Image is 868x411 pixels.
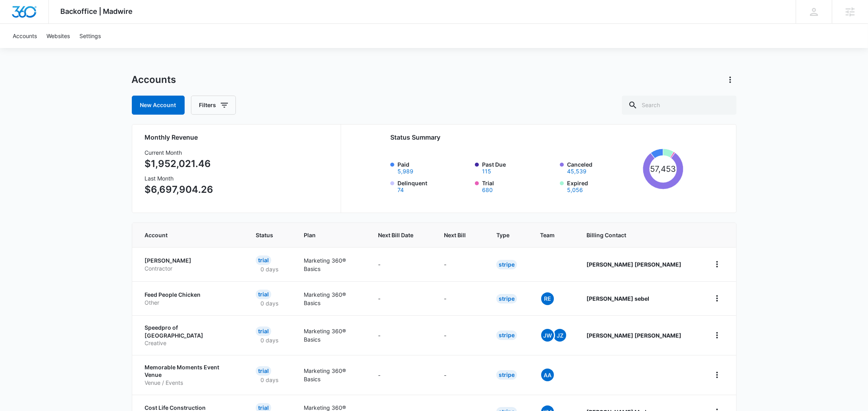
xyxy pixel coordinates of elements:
[145,379,237,387] p: Venue / Events
[145,231,225,239] span: Account
[256,265,283,273] p: 0 days
[586,231,691,239] span: Billing Contact
[711,258,723,271] button: home
[434,315,487,355] td: -
[711,369,723,381] button: home
[378,231,413,239] span: Next Bill Date
[256,366,271,376] div: Trial
[368,315,434,355] td: -
[304,327,359,344] p: Marketing 360® Basics
[256,336,283,344] p: 0 days
[368,281,434,315] td: -
[145,324,237,339] p: Speedpro of [GEOGRAPHIC_DATA]
[256,376,283,384] p: 0 days
[434,355,487,395] td: -
[145,174,214,182] h3: Last Month
[397,160,471,174] label: Paid
[541,329,554,342] span: JW
[75,24,106,48] a: Settings
[540,231,556,239] span: Team
[711,329,723,342] button: home
[191,96,236,115] button: Filters
[434,247,487,281] td: -
[444,231,466,239] span: Next Bill
[256,231,273,239] span: Status
[145,257,237,265] p: [PERSON_NAME]
[42,24,75,48] a: Websites
[304,256,359,273] p: Marketing 360® Basics
[434,281,487,315] td: -
[496,330,517,340] div: Stripe
[496,370,517,380] div: Stripe
[256,299,283,307] p: 0 days
[304,367,359,383] p: Marketing 360® Basics
[586,261,681,268] strong: [PERSON_NAME] [PERSON_NAME]
[145,324,237,347] a: Speedpro of [GEOGRAPHIC_DATA]Creative
[586,295,649,302] strong: [PERSON_NAME] sebel
[554,329,566,342] span: JZ
[145,157,214,171] p: $1,952,021.46
[567,187,583,193] button: Expired
[482,179,555,193] label: Trial
[132,74,176,86] h1: Accounts
[567,179,640,193] label: Expired
[145,257,237,272] a: [PERSON_NAME]Contractor
[496,231,509,239] span: Type
[482,187,493,193] button: Trial
[567,160,640,174] label: Canceled
[132,96,185,115] a: New Account
[390,133,684,142] h2: Status Summary
[397,169,413,174] button: Paid
[650,164,676,174] tspan: 57,453
[145,133,331,142] h2: Monthly Revenue
[145,363,237,387] a: Memorable Moments Event VenueVenue / Events
[586,332,681,339] strong: [PERSON_NAME] [PERSON_NAME]
[397,179,471,193] label: Delinquent
[145,265,237,273] p: Contractor
[567,169,586,174] button: Canceled
[711,292,723,305] button: home
[496,260,517,269] div: Stripe
[256,255,271,265] div: Trial
[397,187,404,193] button: Delinquent
[8,24,42,48] a: Accounts
[482,160,555,174] label: Past Due
[482,169,491,174] button: Past Due
[304,231,359,239] span: Plan
[256,290,271,299] div: Trial
[145,182,214,197] p: $6,697,904.26
[368,355,434,395] td: -
[496,294,517,303] div: Stripe
[304,290,359,307] p: Marketing 360® Basics
[61,7,133,15] span: Backoffice | Madwire
[541,292,554,305] span: RE
[368,247,434,281] td: -
[145,339,237,347] p: Creative
[256,326,271,336] div: Trial
[145,148,214,157] h3: Current Month
[724,73,737,86] button: Actions
[145,291,237,299] p: Feed People Chicken
[622,96,737,115] input: Search
[145,299,237,307] p: Other
[145,291,237,306] a: Feed People ChickenOther
[541,369,554,381] span: AA
[145,363,237,379] p: Memorable Moments Event Venue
